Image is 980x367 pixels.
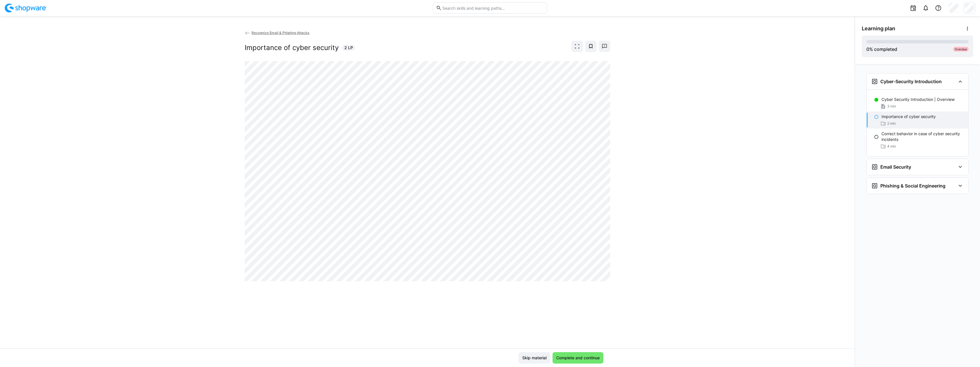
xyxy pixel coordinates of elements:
button: Complete and continue [553,352,603,364]
p: Importance of cyber security [881,114,936,119]
span: 2 LP [344,45,353,51]
button: Skip material [519,352,550,364]
span: 3 min [887,104,896,109]
span: 2 min [887,121,896,126]
h3: Email Security [880,164,911,170]
p: Cyber Security Introduction | Overview [881,97,955,102]
span: Learning plan [862,25,895,32]
h3: Cyber-Security Introduction [880,79,942,84]
span: Recognize Email & Phishing Attacks [252,31,309,35]
div: Overdue [953,47,969,51]
a: Recognize Email & Phishing Attacks [245,31,310,35]
input: Search skills and learning paths… [442,5,544,11]
span: Skip material [521,355,547,361]
span: 0 [866,46,869,52]
div: % completed [866,46,897,53]
h2: Importance of cyber security [245,43,339,52]
span: Complete and continue [555,355,601,361]
p: Correct behavior in case of cyber security incidents [881,131,964,142]
h3: Phishing & Social Engineering [880,183,945,189]
span: 4 min [887,144,896,149]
